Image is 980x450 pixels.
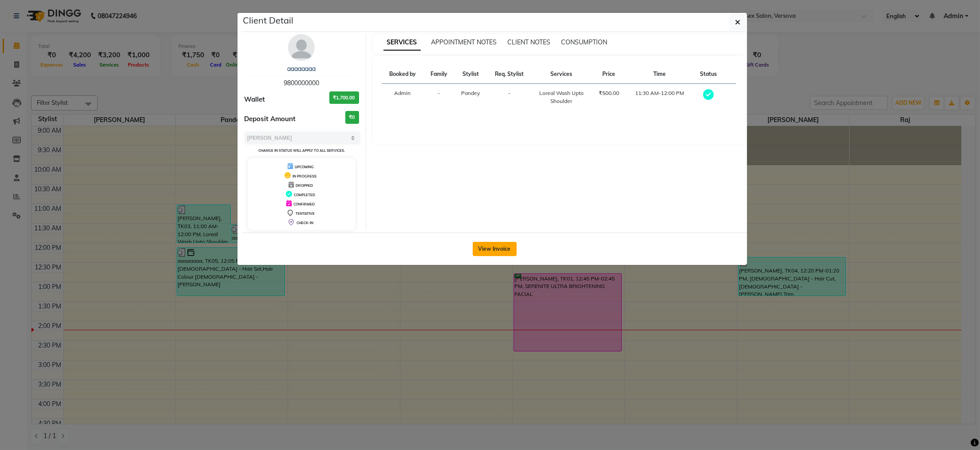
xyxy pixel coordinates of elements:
[693,65,724,84] th: Status
[537,89,586,105] div: Loreal Wash Upto Shoulder
[244,95,265,105] span: Wallet
[591,65,626,84] th: Price
[487,65,532,84] th: Req. Stylist
[561,38,608,46] span: CONSUMPTION
[532,65,592,84] th: Services
[382,65,423,84] th: Booked by
[473,242,517,256] button: View Invoice
[296,211,315,216] span: TENTATIVE
[292,174,316,178] span: IN PROGRESS
[329,91,359,104] h3: ₹1,700.00
[423,65,454,84] th: Family
[382,84,423,111] td: Admin
[294,193,315,197] span: COMPLETED
[288,34,315,61] img: avatar
[258,148,345,153] small: Change in status will apply to all services.
[287,65,316,73] a: aaaaaaaa
[431,38,497,46] span: APPOINTMENT NOTES
[284,79,319,87] span: 9800000000
[597,89,621,97] div: ₹500.00
[244,114,296,124] span: Deposit Amount
[487,84,532,111] td: -
[508,38,551,46] span: CLIENT NOTES
[454,65,487,84] th: Stylist
[345,111,359,124] h3: ₹0
[626,65,693,84] th: Time
[462,90,480,96] span: Pandey
[626,84,693,111] td: 11:30 AM-12:00 PM
[423,84,454,111] td: -
[243,14,293,27] h5: Client Detail
[293,202,315,206] span: CONFIRMED
[296,183,313,188] span: DROPPED
[295,165,314,169] span: UPCOMING
[383,35,421,51] span: SERVICES
[296,221,313,225] span: CHECK-IN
